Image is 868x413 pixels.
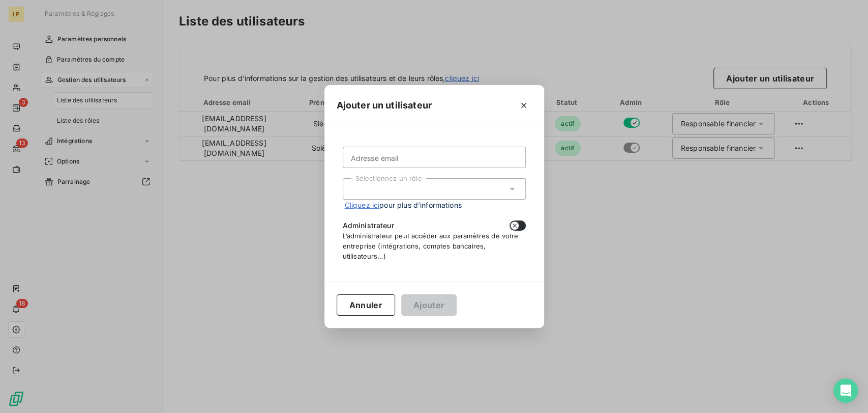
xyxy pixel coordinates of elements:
span: L’administrateur peut accéder aux paramètres de votre entreprise (intégrations, comptes bancaires... [343,232,519,260]
button: Ajouter [401,294,457,316]
h5: Ajouter un utilisateur [337,98,432,113]
div: Open Intercom Messenger [833,378,858,403]
span: Administrateur [343,221,394,231]
button: Annuler [337,294,395,316]
a: Cliquez ici [345,201,380,209]
span: pour plus d’informations [345,200,462,210]
input: placeholder [343,147,526,168]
